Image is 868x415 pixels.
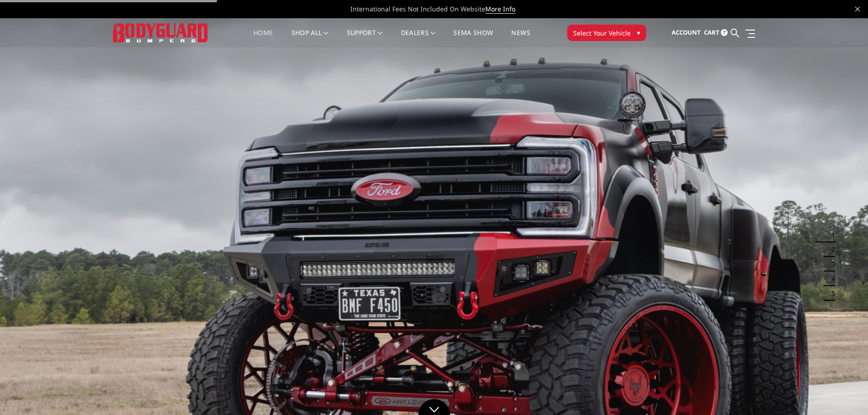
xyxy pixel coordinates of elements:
[826,257,835,272] button: 3 of 5
[826,272,835,286] button: 4 of 5
[347,30,383,47] a: Support
[113,23,209,42] img: BODYGUARD BUMPERS
[511,30,530,47] a: News
[704,20,728,45] a: Cart 7
[573,28,631,38] span: Select Your Vehicle
[418,399,450,415] a: Click to Down
[721,29,728,36] span: 7
[485,5,515,14] a: More Info
[401,30,436,47] a: Dealers
[292,30,329,47] a: shop all
[253,30,273,47] a: Home
[704,28,719,36] span: Cart
[453,30,493,47] a: SEMA Show
[826,242,835,257] button: 2 of 5
[672,28,701,36] span: Account
[672,20,701,45] a: Account
[637,28,640,37] span: ▾
[567,25,646,41] button: Select Your Vehicle
[826,228,835,242] button: 1 of 5
[826,286,835,301] button: 5 of 5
